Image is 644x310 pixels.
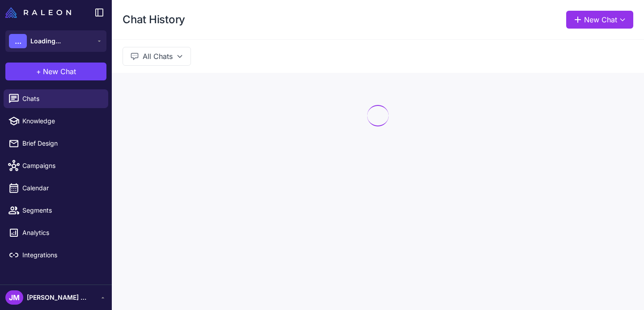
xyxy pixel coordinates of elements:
button: ...Loading... [5,30,106,52]
a: Raleon Logo [5,7,75,18]
a: Calendar [4,179,108,197]
img: Raleon Logo [5,7,71,18]
div: JM [5,290,23,305]
span: New Chat [43,66,76,77]
a: Analytics [4,223,108,242]
h1: Chat History [123,13,185,27]
div: ... [9,34,27,48]
a: Segments [4,201,108,220]
span: Chats [22,94,101,104]
button: All Chats [123,47,191,66]
span: Loading... [30,36,61,46]
a: Brief Design [4,134,108,153]
a: Chats [4,89,108,108]
a: Campaigns [4,156,108,175]
span: Brief Design [22,138,101,148]
a: Integrations [4,246,108,264]
button: New Chat [566,11,633,29]
span: Analytics [22,228,101,238]
a: Knowledge [4,112,108,130]
span: [PERSON_NAME] Claufer [PERSON_NAME] [27,293,89,302]
span: Knowledge [22,116,101,126]
button: +New Chat [5,63,106,80]
span: Campaigns [22,161,101,171]
span: Calendar [22,183,101,193]
span: Integrations [22,250,101,260]
span: + [36,66,41,77]
span: Segments [22,205,101,215]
